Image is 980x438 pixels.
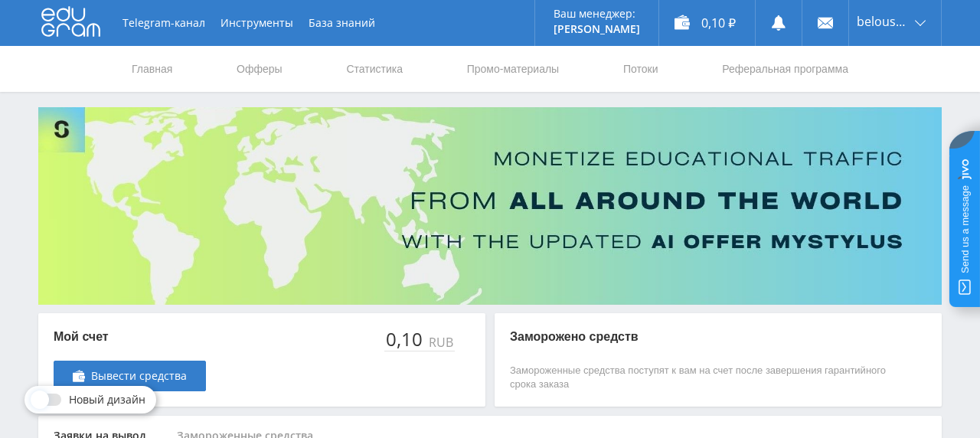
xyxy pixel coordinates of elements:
a: Реферальная программа [720,46,850,92]
span: Вывести средства [91,370,187,382]
span: Новый дизайн [69,394,145,406]
p: Замороженные средства поступят к вам на счет после завершения гарантийного срока заказа [510,364,896,391]
a: Статистика [345,46,404,92]
a: Офферы [235,46,284,92]
p: Ваш менеджер: [554,8,640,20]
span: belousova1964 [857,15,910,28]
a: Потоки [622,46,660,92]
div: 0,10 [384,328,426,350]
a: Главная [130,46,174,92]
p: Заморожено средств [510,328,896,345]
p: [PERSON_NAME] [554,23,640,35]
p: Мой счет [54,328,206,345]
a: Вывести средства [54,361,206,391]
a: Промо-материалы [465,46,560,92]
div: RUB [426,335,455,349]
img: Banner [38,107,942,305]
